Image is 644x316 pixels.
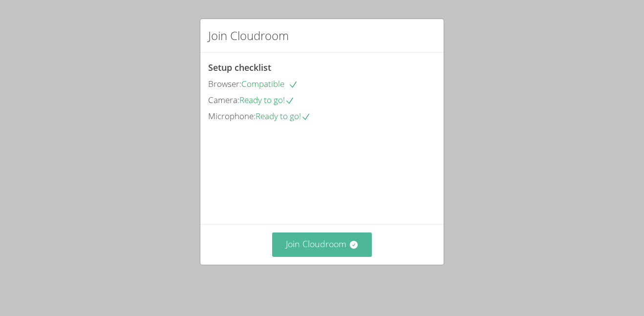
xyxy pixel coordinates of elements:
[208,62,271,73] span: Setup checklist
[256,110,311,122] span: Ready to go!
[208,110,256,122] span: Microphone:
[208,27,289,44] h2: Join Cloudroom
[208,78,241,89] span: Browser:
[272,232,372,256] button: Join Cloudroom
[239,94,295,105] span: Ready to go!
[208,94,239,105] span: Camera:
[241,78,298,89] span: Compatible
